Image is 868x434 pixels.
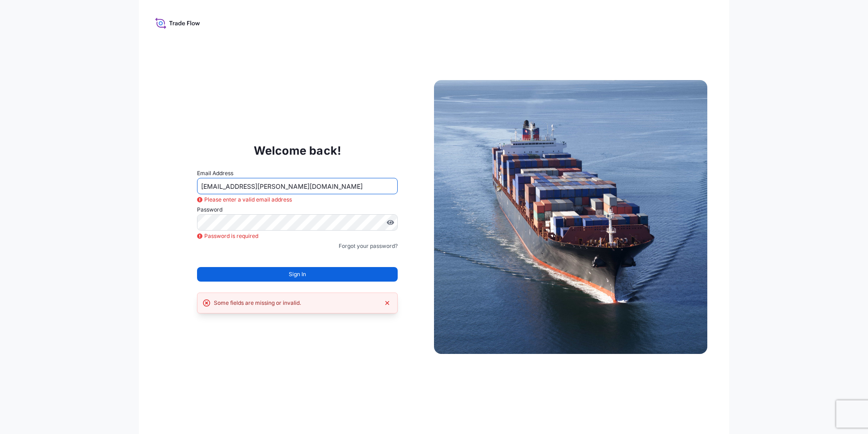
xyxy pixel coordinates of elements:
[289,270,306,279] span: Sign In
[254,143,341,158] p: Welcome back!
[197,232,258,241] span: Password is required
[197,205,398,214] label: Password
[434,80,707,354] img: Ship illustration
[339,242,398,251] a: Forgot your password?
[383,298,392,308] button: Dismiss error
[387,219,394,226] button: Show password
[197,267,398,282] button: Sign In
[197,178,398,194] input: example@gmail.com
[197,169,233,178] label: Email Address
[197,195,292,204] span: Please enter a valid email address
[214,298,301,308] div: Some fields are missing or invalid.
